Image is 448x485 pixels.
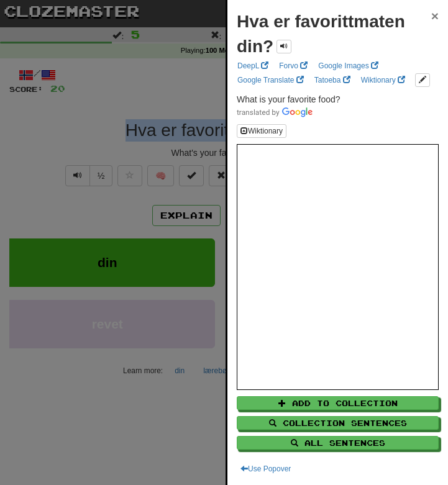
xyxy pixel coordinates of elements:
[431,9,439,22] button: Close
[237,107,313,117] img: Color short
[311,73,354,87] a: Tatoeba
[314,59,382,73] a: Google Images
[237,416,439,430] button: Collection Sentences
[237,396,439,410] button: Add to Collection
[237,124,286,138] button: Wiktionary
[415,73,430,87] button: edit links
[234,73,308,87] a: Google Translate
[431,9,439,23] span: ×
[237,12,405,56] strong: Hva er favorittmaten din?
[237,462,295,476] button: Use Popover
[357,73,409,87] a: Wiktionary
[234,59,272,73] a: DeepL
[237,436,439,450] button: All Sentences
[275,59,311,73] a: Forvo
[237,94,341,104] span: What is your favorite food?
